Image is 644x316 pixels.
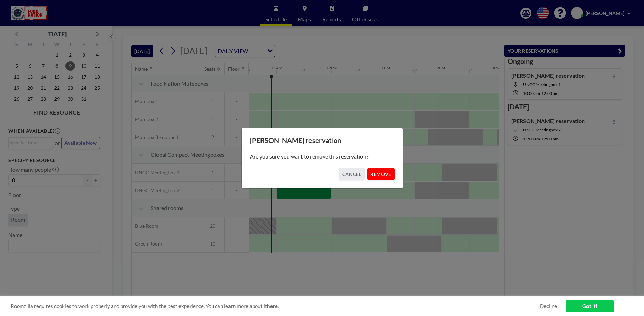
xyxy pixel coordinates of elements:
[267,303,279,309] a: here.
[11,303,540,309] span: Roomzilla requires cookies to work properly and provide you with the best experience. You can lea...
[250,136,395,145] h3: [PERSON_NAME] reservation
[250,153,395,160] p: Are you sure you want to remove this reservation?
[566,300,614,312] a: Got it!
[339,168,365,180] button: CANCEL
[367,168,395,180] button: REMOVE
[540,303,557,309] a: Decline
